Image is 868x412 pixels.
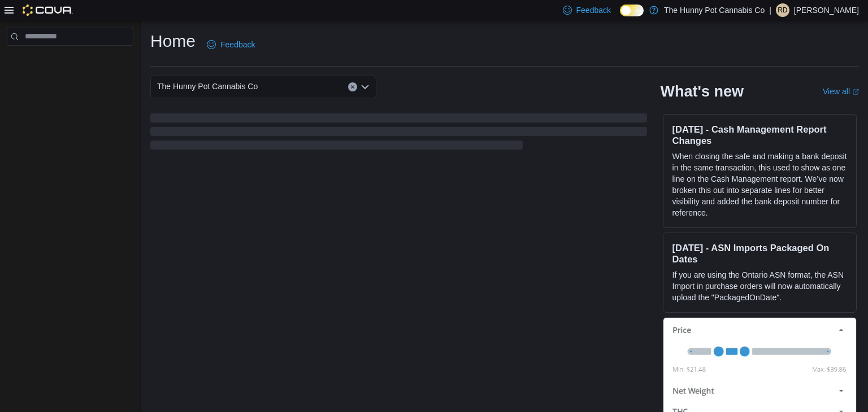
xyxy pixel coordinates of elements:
h3: [DATE] - Cash Management Report Changes [672,124,847,146]
p: If you are using the Ontario ASN format, the ASN Import in purchase orders will now automatically... [672,269,847,303]
svg: External link [852,89,859,95]
h1: Home [150,30,196,52]
h2: What's new [661,82,744,100]
span: Dark Mode [620,16,620,17]
span: RD [778,3,787,17]
p: | [769,3,771,17]
p: When closing the safe and making a bank deposit in the same transaction, this used to show as one... [672,151,847,218]
span: Loading [150,116,647,152]
span: The Hunny Pot Cannabis Co [157,80,258,93]
img: Cova [23,5,73,16]
div: Raquel Di Cresce [776,3,789,17]
span: Feedback [220,39,255,50]
h3: [DATE] - ASN Imports Packaged On Dates [672,242,847,265]
button: Clear input [348,82,357,91]
a: Feedback [202,33,259,56]
p: [PERSON_NAME] [794,3,859,17]
input: Dark Mode [620,5,644,16]
nav: Complex example [7,48,133,75]
button: Open list of options [361,82,370,91]
span: Feedback [576,5,611,16]
p: The Hunny Pot Cannabis Co [664,3,765,17]
a: View allExternal link [823,87,859,96]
